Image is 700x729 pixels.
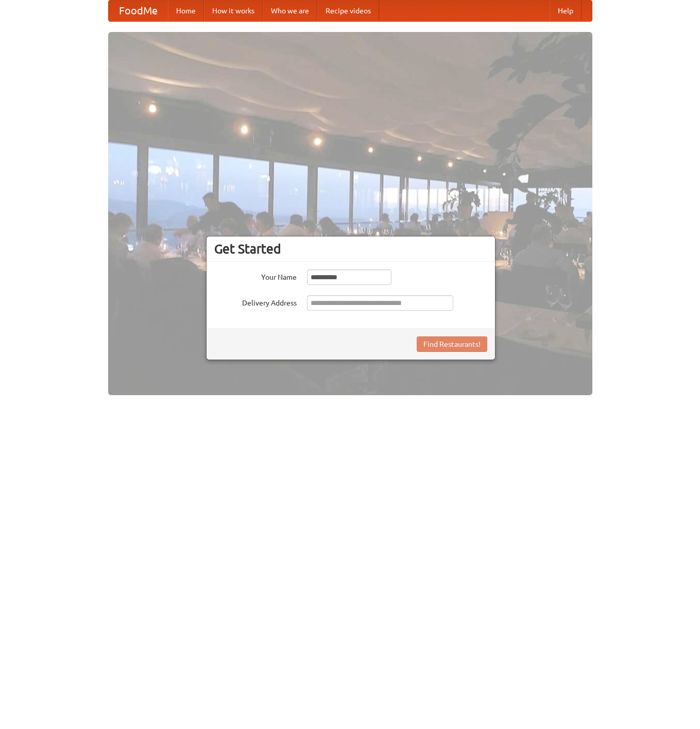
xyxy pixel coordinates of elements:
[417,336,487,352] button: Find Restaurants!
[168,1,204,21] a: Home
[109,1,168,21] a: FoodMe
[214,295,297,308] label: Delivery Address
[214,269,297,282] label: Your Name
[317,1,379,21] a: Recipe videos
[263,1,317,21] a: Who we are
[550,1,582,21] a: Help
[204,1,263,21] a: How it works
[214,241,487,257] h3: Get Started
